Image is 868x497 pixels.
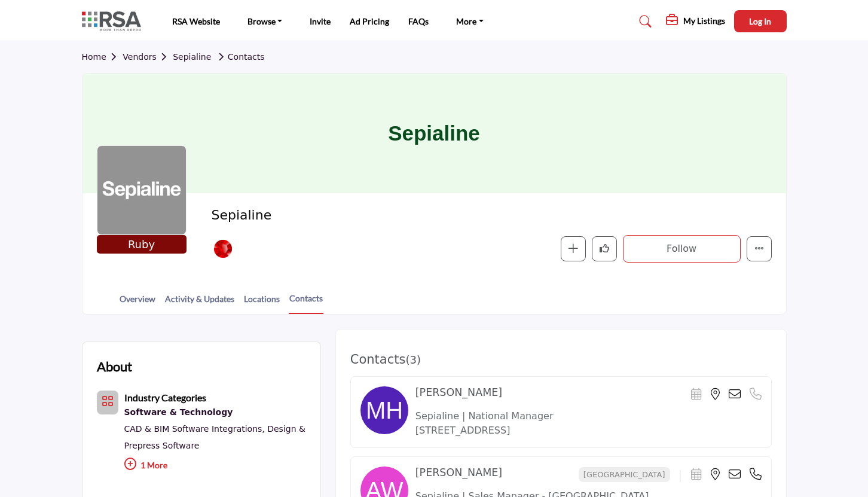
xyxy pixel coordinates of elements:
[124,405,306,420] div: Advanced software and digital tools for print management, automation, and streamlined workflows.
[415,409,762,423] p: Sepialine | National Manager
[124,454,306,480] p: 1 More
[628,12,659,31] a: Search
[211,208,540,223] h2: Sepialine
[683,16,725,26] h5: My Listings
[408,16,429,26] a: FAQs
[360,386,408,434] img: image
[82,11,147,31] img: site Logo
[123,52,173,62] a: Vendors
[415,466,502,479] h4: [PERSON_NAME]
[164,292,235,313] a: Activity & Updates
[124,394,206,403] a: Industry Categories
[310,16,331,26] a: Invite
[97,356,132,376] h2: About
[243,292,280,313] a: Locations
[173,52,211,62] a: Sepialine
[448,13,492,30] a: More
[124,424,265,434] a: CAD & BIM Software Integrations,
[350,16,389,26] a: Ad Pricing
[734,10,787,32] button: Log In
[747,236,772,261] button: More details
[172,16,220,26] a: RSA Website
[99,236,184,252] span: Ruby
[124,424,305,450] a: Design & Prepress Software
[749,16,771,26] span: Log In
[388,74,480,193] h1: Sepialine
[409,353,416,366] span: 3
[239,13,291,30] a: Browse
[82,52,123,62] a: Home
[415,423,762,438] p: [STREET_ADDRESS]
[415,386,502,399] h4: [PERSON_NAME]
[579,467,670,482] span: Sales Territory
[97,391,118,414] button: Category Icon
[592,236,617,261] button: Like
[289,292,323,314] a: Contacts
[214,240,232,258] img: Ruby
[214,52,265,62] a: Contacts
[666,14,725,29] div: My Listings
[124,405,306,420] a: Software & Technology
[119,292,156,313] a: Overview
[124,392,206,403] b: Industry Categories
[350,352,421,367] h3: Contacts
[405,353,421,366] span: ( )
[623,235,741,263] button: Follow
